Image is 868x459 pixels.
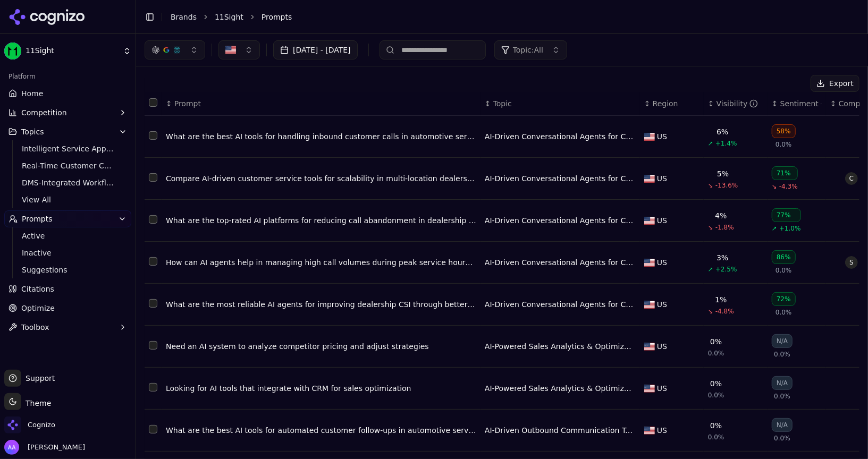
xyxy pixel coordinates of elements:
[4,440,85,455] button: Open user button
[18,175,119,190] a: DMS-Integrated Workflow Automation Tools
[830,214,843,227] img: convin
[21,284,54,294] span: Citations
[708,307,713,316] span: ↘
[4,440,19,455] img: Alp Aysan
[644,217,655,225] img: US flag
[166,131,476,142] div: What are the best AI tools for handling inbound customer calls in automotive service departments?
[845,298,858,311] img: spyne
[485,98,636,109] div: ↕Topic
[21,126,44,137] span: Topics
[149,257,157,266] button: Select row 4
[21,303,55,313] span: Optimize
[149,131,157,140] button: Select row 1
[710,420,722,431] div: 0%
[18,262,119,277] a: Suggestions
[811,75,859,92] button: Export
[149,173,157,182] button: Select row 2
[830,298,843,311] img: convin
[4,42,21,59] img: 11Sight
[717,98,759,109] div: Visibility
[166,215,476,226] div: What are the top-rated AI platforms for reducing call abandonment in dealership service centers?
[657,383,667,394] span: US
[710,336,722,347] div: 0%
[644,427,655,435] img: US flag
[22,194,114,205] span: View All
[710,378,722,389] div: 0%
[772,418,793,432] div: N/A
[22,143,114,154] span: Intelligent Service Appointment Scheduling Systems
[21,322,49,333] span: Toolbox
[715,139,737,148] span: +1.4%
[708,181,713,190] span: ↘
[708,98,763,109] div: ↕Visibility
[708,433,724,441] span: 0.0%
[485,173,636,184] div: AI-Driven Conversational Agents for Customer Interactions
[845,256,858,269] span: S
[166,257,476,268] div: How can AI agents help in managing high call volumes during peak service hours at dealerships?
[657,215,667,226] span: US
[653,98,678,109] span: Region
[644,175,655,183] img: US flag
[149,299,157,308] button: Select row 5
[772,182,777,191] span: ↘
[772,292,796,306] div: 72%
[657,299,667,310] span: US
[4,416,55,433] button: Open organization switcher
[774,350,790,359] span: 0.0%
[493,98,512,109] span: Topic
[18,228,119,243] a: Active
[4,280,131,297] a: Citations
[657,131,667,142] span: US
[18,192,119,207] a: View All
[4,300,131,317] a: Optimize
[18,158,119,173] a: Real-Time Customer Communication Platforms
[162,92,481,116] th: Prompt
[166,425,476,436] div: What are the best AI tools for automated customer follow-ups in automotive service?
[717,252,728,263] div: 3%
[772,98,822,109] div: ↕Sentiment
[657,173,667,184] span: US
[768,92,826,116] th: sentiment
[171,12,838,22] nav: breadcrumb
[22,231,114,241] span: Active
[485,131,636,142] div: AI-Driven Conversational Agents for Customer Interactions
[485,215,636,226] div: AI-Driven Conversational Agents for Customer Interactions
[845,214,858,227] img: conversica
[215,12,243,22] a: 11Sight
[481,92,640,116] th: Topic
[166,98,476,109] div: ↕Prompt
[657,341,667,352] span: US
[772,208,801,222] div: 77%
[513,45,543,55] span: Topic: All
[780,98,822,109] div: Sentiment
[166,341,476,352] div: Need an AI system to analyze competitor pricing and adjust strategies
[774,392,790,401] span: 0.0%
[717,126,728,137] div: 6%
[779,182,798,191] span: -4.3%
[485,383,636,394] div: AI-Powered Sales Analytics & Optimization
[166,383,476,394] div: Looking for AI tools that integrate with CRM for sales optimization
[166,173,476,184] div: Compare AI-driven customer service tools for scalability in multi-location dealership networks.
[776,140,792,149] span: 0.0%
[485,425,636,436] div: AI-Driven Outbound Communication Tools
[149,341,157,350] button: Select row 6
[772,166,798,180] div: 71%
[772,334,793,348] div: N/A
[644,301,655,309] img: US flag
[715,294,727,305] div: 1%
[708,139,713,148] span: ↗
[776,308,792,317] span: 0.0%
[485,257,636,268] div: AI-Driven Conversational Agents for Customer Interactions
[273,40,358,59] button: [DATE] - [DATE]
[28,420,55,430] span: Cognizo
[644,259,655,267] img: US flag
[485,341,636,352] div: AI-Powered Sales Analytics & Optimization
[21,373,55,384] span: Support
[18,141,119,156] a: Intelligent Service Appointment Scheduling Systems
[772,250,796,264] div: 86%
[23,443,85,452] span: [PERSON_NAME]
[779,224,801,233] span: +1.0%
[171,13,197,21] a: Brands
[717,168,729,179] div: 5%
[772,124,796,138] div: 58%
